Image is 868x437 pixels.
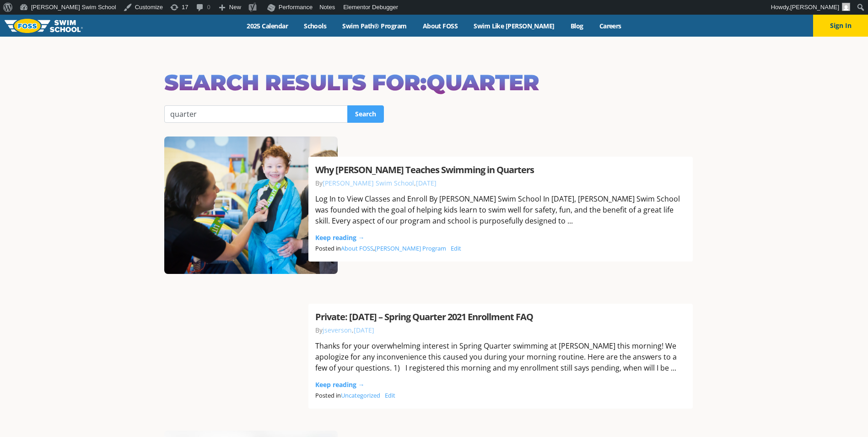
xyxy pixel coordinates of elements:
a: Private: [DATE] – Spring Quarter 2021 Enrollment FAQ [315,311,533,323]
a: Careers [591,22,629,30]
input: Search [347,105,384,123]
span: quarter [426,69,539,96]
a: [PERSON_NAME] Swim School [323,179,414,187]
a: jseverson [323,326,352,334]
a: Uncategorized [341,391,380,399]
div: Thanks for your overwhelming interest in Spring Quarter swimming at [PERSON_NAME] this morning! W... [315,340,686,373]
button: Sign In [813,15,868,37]
h1: Search Results for: [164,69,704,96]
a: [PERSON_NAME] Program [375,244,446,252]
span: [PERSON_NAME] [790,4,839,11]
a: 2025 Calendar [239,22,296,30]
a: Why [PERSON_NAME] Teaches Swimming in Quarters [315,164,534,176]
a: Keep reading → [315,380,365,389]
a: [DATE] [354,326,374,334]
span: , [414,179,437,187]
span: Posted in , [315,244,451,252]
span: , [352,326,374,334]
a: Blog [562,22,591,30]
span: By [315,326,352,334]
a: Edit [385,391,395,399]
a: About FOSS [415,22,466,30]
a: Swim Path® Program [334,22,415,30]
a: About FOSS [341,244,373,252]
a: Edit [451,244,461,252]
span: Posted in [315,391,385,399]
a: Swim Like [PERSON_NAME] [466,22,563,30]
div: Log In to View Classes and Enroll By [PERSON_NAME] Swim School In [DATE], [PERSON_NAME] Swim Scho... [315,193,686,226]
img: FOSS Swim School Logo [5,19,83,33]
span: By [315,179,414,187]
a: Keep reading → [315,233,365,242]
a: [DATE] [416,179,437,187]
input: Search … [164,105,348,123]
a: Schools [296,22,334,30]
